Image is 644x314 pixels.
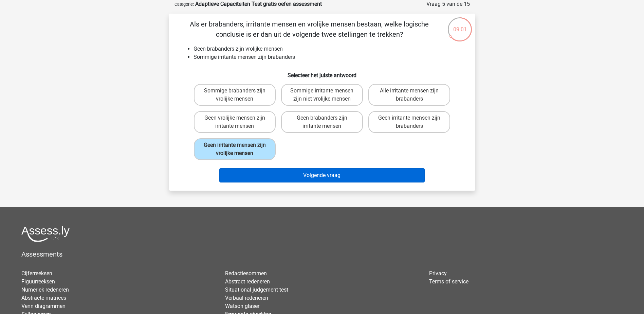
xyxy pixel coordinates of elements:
a: Privacy [429,270,447,277]
a: Venn diagrammen [21,303,66,309]
button: Volgende vraag [219,168,425,182]
img: Assessly logo [21,226,70,242]
a: Abstract redeneren [225,278,270,285]
li: Geen brabanders zijn vrolijke mensen [194,45,464,53]
a: Terms of service [429,278,468,285]
a: Verbaal redeneren [225,295,268,301]
h5: Assessments [21,250,623,258]
a: Situational judgement test [225,286,288,293]
a: Watson glaser [225,303,259,309]
label: Alle irritante mensen zijn brabanders [368,84,450,106]
small: Categorie: [174,2,194,7]
label: Sommige irritante mensen zijn niet vrolijke mensen [281,84,363,106]
li: Sommige irritante mensen zijn brabanders [194,53,464,61]
label: Sommige brabanders zijn vrolijke mensen [194,84,276,106]
a: Redactiesommen [225,270,267,277]
label: Geen vrolijke mensen zijn irritante mensen [194,111,276,133]
a: Figuurreeksen [21,278,55,285]
a: Cijferreeksen [21,270,52,277]
label: Geen brabanders zijn irritante mensen [281,111,363,133]
strong: Adaptieve Capaciteiten Test gratis oefen assessment [195,1,322,7]
a: Numeriek redeneren [21,286,69,293]
a: Abstracte matrices [21,295,66,301]
p: Als er brabanders, irritante mensen en vrolijke mensen bestaan, welke logische conclusie is er da... [180,19,439,39]
h6: Selecteer het juiste antwoord [180,67,464,78]
label: Geen irritante mensen zijn vrolijke mensen [194,138,276,160]
label: Geen irritante mensen zijn brabanders [368,111,450,133]
div: 09:01 [447,17,473,34]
